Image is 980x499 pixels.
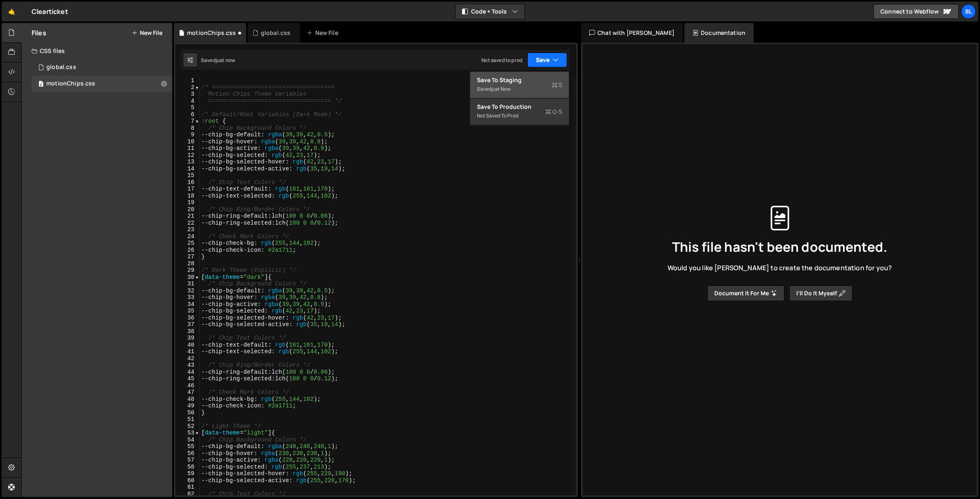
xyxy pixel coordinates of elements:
[175,98,200,105] div: 4
[175,152,200,159] div: 12
[175,287,200,294] div: 32
[175,84,200,91] div: 2
[175,274,200,281] div: 30
[175,437,200,444] div: 54
[684,23,754,43] div: Documentation
[477,111,562,121] div: Not saved to prod
[175,389,200,396] div: 47
[175,484,200,491] div: 61
[175,145,200,152] div: 11
[581,23,683,43] div: Chat with [PERSON_NAME]
[175,328,200,335] div: 38
[175,91,200,98] div: 3
[175,226,200,233] div: 23
[187,29,236,37] div: motionChips.css
[175,464,200,471] div: 58
[470,71,569,126] div: Code + Tools
[175,240,200,247] div: 25
[545,108,562,116] span: S
[261,29,291,37] div: global.css
[32,76,172,92] div: 16913/47309.css
[477,103,562,111] div: Save to Production
[175,355,200,362] div: 42
[175,450,200,457] div: 56
[175,138,200,145] div: 10
[789,285,852,301] button: I’ll do it myself
[668,263,892,272] span: Would you like [PERSON_NAME] to create the documentation for you?
[22,43,172,59] div: CSS files
[491,85,511,92] div: just now
[175,77,200,84] div: 1
[470,99,569,125] button: Save to ProductionS Not saved to prod
[39,81,43,88] span: 0
[175,470,200,477] div: 59
[175,443,200,450] div: 55
[175,423,200,430] div: 52
[175,294,200,301] div: 33
[175,111,200,118] div: 6
[175,281,200,287] div: 31
[175,260,200,267] div: 28
[175,402,200,409] div: 49
[175,220,200,227] div: 22
[456,4,524,19] button: Code + Tools
[477,76,562,84] div: Save to Staging
[2,2,22,21] a: 🤙
[175,233,200,240] div: 24
[175,416,200,423] div: 51
[527,53,567,67] button: Save
[175,206,200,213] div: 20
[216,57,235,64] div: just now
[707,285,784,301] button: Document it for me
[175,430,200,437] div: 53
[32,59,172,76] div: 16913/46311.css
[552,81,562,89] span: S
[175,166,200,172] div: 14
[175,308,200,315] div: 35
[175,172,200,179] div: 15
[201,57,235,64] div: Saved
[175,382,200,389] div: 46
[175,104,200,111] div: 5
[175,118,200,125] div: 7
[32,28,46,37] h2: Files
[175,409,200,416] div: 50
[175,159,200,166] div: 13
[175,186,200,193] div: 17
[132,30,162,36] button: New File
[32,7,68,16] div: Clearticket
[175,247,200,254] div: 26
[175,375,200,382] div: 45
[175,348,200,355] div: 41
[175,193,200,200] div: 18
[175,213,200,220] div: 21
[175,301,200,308] div: 34
[175,457,200,464] div: 57
[672,240,887,253] span: This file hasn't been documented.
[481,57,522,64] div: Not saved to prod
[175,253,200,260] div: 27
[175,321,200,328] div: 37
[175,131,200,138] div: 9
[175,335,200,342] div: 39
[470,72,569,99] button: Save to StagingS Savedjust now
[175,199,200,206] div: 19
[873,4,959,19] a: Connect to Webflow
[175,369,200,376] div: 44
[175,125,200,132] div: 8
[175,477,200,484] div: 60
[477,84,562,94] div: Saved
[961,4,976,19] a: Bl
[307,29,341,37] div: New File
[175,267,200,274] div: 29
[175,179,200,186] div: 16
[46,64,76,71] div: global.css
[46,80,95,87] div: motionChips.css
[175,342,200,349] div: 40
[175,491,200,498] div: 62
[175,396,200,403] div: 48
[175,315,200,322] div: 36
[175,362,200,369] div: 43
